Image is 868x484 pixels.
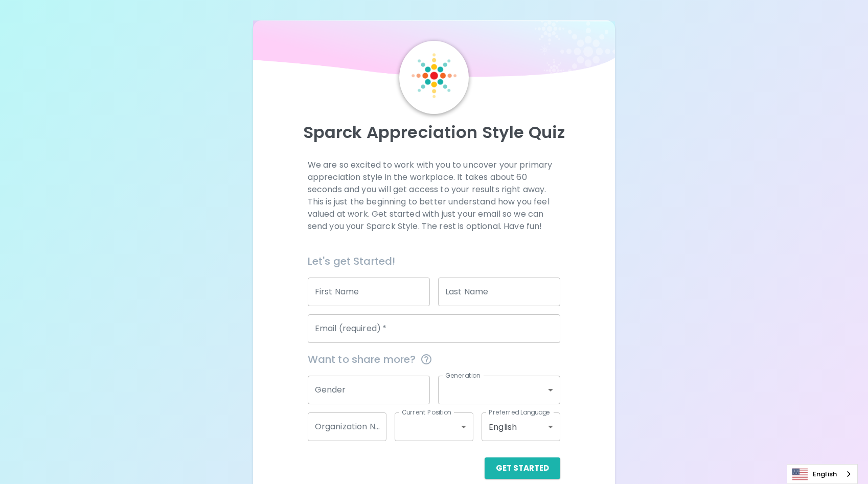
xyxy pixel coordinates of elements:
[787,464,858,484] div: Language
[308,253,561,269] h6: Let's get Started!
[402,408,451,417] label: Current Position
[445,371,481,380] label: Generation
[482,412,560,441] div: English
[412,53,456,98] img: Sparck Logo
[308,159,561,233] p: We are so excited to work with you to uncover your primary appreciation style in the workplace. I...
[787,464,858,484] aside: Language selected: English
[253,20,615,82] img: wave
[420,353,432,365] svg: This information is completely confidential and only used for aggregated appreciation studies at ...
[308,351,561,367] span: Want to share more?
[787,465,857,483] a: English
[265,122,603,143] p: Sparck Appreciation Style Quiz
[489,408,550,417] label: Preferred Language
[485,457,560,479] button: Get Started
